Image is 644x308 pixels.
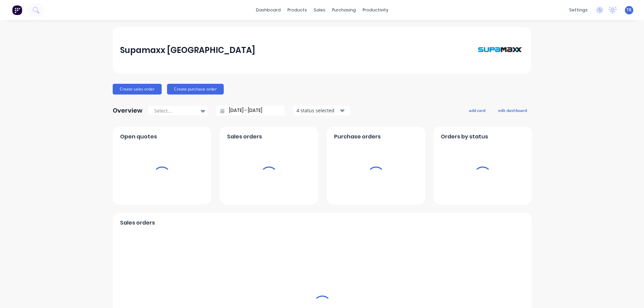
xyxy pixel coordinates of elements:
[253,5,284,15] a: dashboard
[441,133,488,141] span: Orders by status
[465,106,490,115] button: add card
[120,133,157,141] span: Open quotes
[113,84,162,95] button: Create sales order
[113,104,143,117] div: Overview
[297,107,339,114] div: 4 status selected
[627,7,632,13] span: TR
[329,5,359,15] div: purchasing
[477,34,524,67] img: Supamaxx Australia
[310,5,329,15] div: sales
[120,219,155,227] span: Sales orders
[120,44,255,57] div: Supamaxx [GEOGRAPHIC_DATA]
[494,106,531,115] button: edit dashboard
[334,133,381,141] span: Purchase orders
[284,5,310,15] div: products
[12,5,22,15] img: Factory
[566,5,591,15] div: settings
[293,106,350,116] button: 4 status selected
[359,5,392,15] div: productivity
[167,84,224,95] button: Create purchase order
[227,133,262,141] span: Sales orders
